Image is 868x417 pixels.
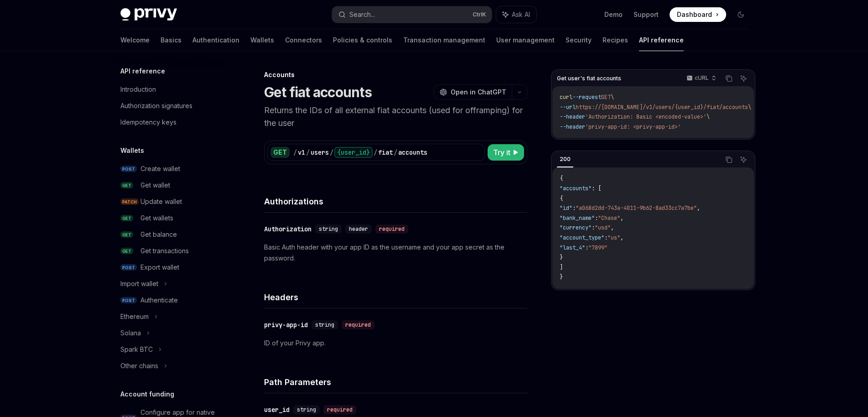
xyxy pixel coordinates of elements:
[113,177,230,193] a: GETGet wallet
[592,224,595,231] span: :
[120,311,149,322] div: Ethereum
[748,104,751,111] span: \
[403,29,485,51] a: Transaction management
[297,406,316,413] span: string
[270,147,290,158] div: GET
[264,320,308,329] div: privy-app-id
[264,84,372,100] h1: Get fiat accounts
[113,243,230,259] a: GETGet transactions
[560,244,585,251] span: "last_4"
[595,224,611,231] span: "usd"
[375,224,408,234] div: required
[697,204,700,212] span: ,
[264,376,527,388] h4: Path Parameters
[634,10,659,19] a: Support
[488,144,524,161] button: Try it
[374,148,377,157] div: /
[707,113,710,120] span: \
[120,248,133,255] span: GET
[560,175,563,182] span: {
[398,148,427,157] div: accounts
[566,29,592,51] a: Security
[140,213,173,224] div: Get wallets
[342,320,374,329] div: required
[113,98,230,114] a: Authorization signatures
[451,88,506,97] span: Open in ChatGPT
[333,29,392,51] a: Policies & controls
[560,234,604,241] span: "account_type"
[113,193,230,210] a: PATCHUpdate wallet
[557,75,621,82] span: Get user's fiat accounts
[120,264,137,271] span: POST
[319,225,338,233] span: string
[733,7,748,22] button: Toggle dark mode
[560,224,592,231] span: "currency"
[496,29,555,51] a: User management
[334,147,373,158] div: {user_id}
[264,338,527,349] p: ID of your Privy app.
[560,185,592,192] span: "accounts"
[592,185,601,192] span: : [
[560,254,563,261] span: }
[604,10,623,19] a: Demo
[585,113,707,120] span: 'Authorization: Basic <encoded-value>'
[572,204,576,212] span: :
[120,8,177,21] img: dark logo
[681,71,720,86] button: cURL
[585,123,681,130] span: 'privy-app-id: <privy-app-id>'
[140,262,179,273] div: Export wallet
[120,100,192,111] div: Authorization signatures
[140,229,177,240] div: Get balance
[588,244,608,251] span: "7899"
[315,321,334,328] span: string
[113,210,230,226] a: GETGet wallets
[120,84,156,95] div: Introduction
[434,84,512,100] button: Open in ChatGPT
[140,295,178,306] div: Authenticate
[723,73,735,84] button: Copy the contents from the code block
[264,242,527,264] p: Basic Auth header with your app ID as the username and your app secret as the password.
[560,204,572,212] span: "id"
[113,81,230,98] a: Introduction
[264,224,312,234] div: Authorization
[140,163,180,174] div: Create wallet
[560,214,595,222] span: "bank_name"
[738,73,749,84] button: Ask AI
[306,148,310,157] div: /
[560,123,585,130] span: --header
[394,148,397,157] div: /
[330,148,333,157] div: /
[560,264,563,271] span: ]
[473,11,486,18] span: Ctrl K
[311,148,329,157] div: users
[120,328,141,339] div: Solana
[113,292,230,308] a: POSTAuthenticate
[298,148,305,157] div: v1
[120,215,133,222] span: GET
[560,113,585,120] span: --header
[601,94,611,101] span: GET
[120,145,144,156] h5: Wallets
[560,273,563,281] span: }
[192,29,239,51] a: Authentication
[639,29,684,51] a: API reference
[120,29,150,51] a: Welcome
[120,117,177,128] div: Idempotency keys
[120,344,153,355] div: Spark BTC
[512,10,530,19] span: Ask AI
[161,29,182,51] a: Basics
[560,94,572,101] span: curl
[608,234,620,241] span: "us"
[677,10,712,19] span: Dashboard
[293,148,297,157] div: /
[493,147,510,158] span: Try it
[264,104,527,130] p: Returns the IDs of all external fiat accounts (used for offramping) for the user
[585,244,588,251] span: :
[604,234,608,241] span: :
[695,74,709,82] p: cURL
[557,154,573,165] div: 200
[323,405,356,414] div: required
[250,29,274,51] a: Wallets
[332,6,492,23] button: Search...CtrlK
[264,195,527,208] h4: Authorizations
